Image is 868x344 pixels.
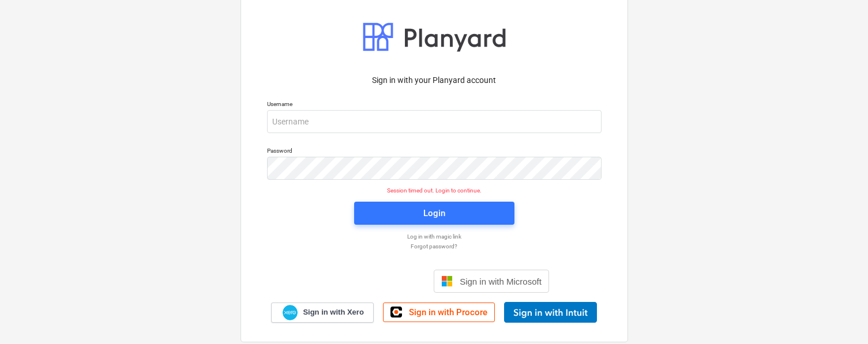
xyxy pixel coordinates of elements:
[354,202,514,225] button: Login
[313,269,430,294] iframe: Sign in with Google Button
[267,147,602,157] p: Password
[303,307,363,317] span: Sign in with Xero
[267,74,602,86] p: Sign in with your Planyard account
[423,206,445,221] div: Login
[283,305,298,320] img: Xero logo
[261,243,607,250] a: Forgot password?
[267,110,602,133] input: Username
[441,275,453,287] img: Microsoft logo
[271,303,374,323] a: Sign in with Xero
[267,100,602,110] p: Username
[810,289,868,344] iframe: Chat Widget
[260,187,608,194] p: Session timed out. Login to continue.
[460,277,542,286] span: Sign in with Microsoft
[261,233,607,240] a: Log in with magic link
[409,307,487,317] span: Sign in with Procore
[383,303,495,322] a: Sign in with Procore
